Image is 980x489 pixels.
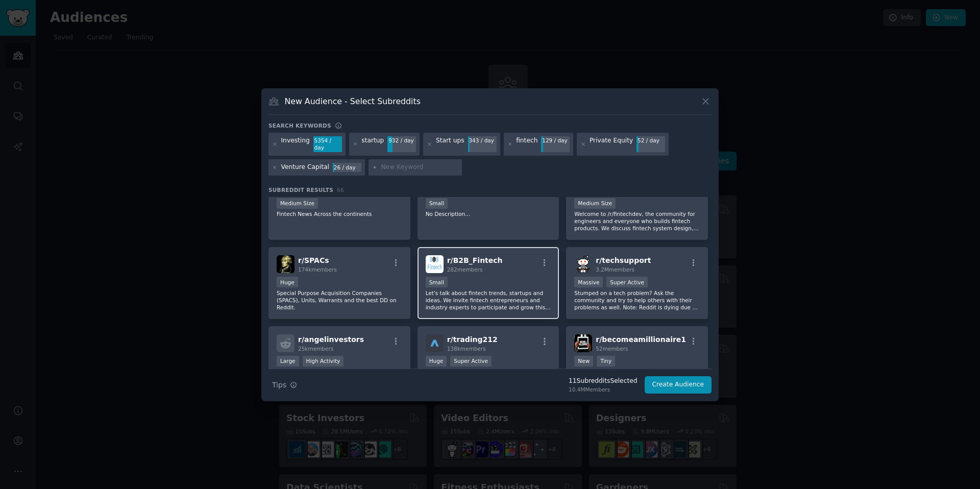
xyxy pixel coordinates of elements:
[298,335,364,344] span: r/ angelinvestors
[277,289,402,311] p: Special Purpose Acquisition Companies (SPACS), Units, Warrants and the best DD on Reddit.
[298,346,333,352] span: 25k members
[285,96,421,107] h3: New Audience - Select Subreddits
[596,256,651,264] span: r/ techsupport
[574,277,603,287] div: Massive
[541,136,570,145] div: 129 / day
[574,289,700,311] p: Stumped on a tech problem? Ask the community and try to help others with their problems as well. ...
[268,122,331,129] h3: Search keywords
[268,376,301,394] button: Tips
[569,386,637,393] div: 10.4M Members
[436,136,464,153] div: Start ups
[426,255,444,273] img: B2B_Fintech
[333,163,361,172] div: 26 / day
[574,356,593,366] div: New
[272,380,286,390] span: Tips
[277,198,318,209] div: Medium Size
[426,289,551,311] p: Let's talk about fintech trends, startups and ideas. We invite fintech entrepreneurs and industry...
[596,266,634,273] span: 3.2M members
[277,255,295,273] img: SPACs
[361,136,384,153] div: startup
[277,210,402,217] p: Fintech News Across the continents
[281,136,310,153] div: Investing
[574,368,700,375] p: Ideas How to become a millionaire
[387,136,416,145] div: 932 / day
[516,136,537,153] div: fintech
[597,356,615,366] div: Tiny
[606,277,648,287] div: Super Active
[574,255,592,273] img: techsupport
[468,136,497,145] div: 343 / day
[277,368,402,389] p: This sub aims to connect individuals seeking investment with investors interested in startups.
[574,198,616,209] div: Medium Size
[268,186,333,193] span: Subreddit Results
[303,356,344,366] div: High Activity
[426,277,448,287] div: Small
[381,163,458,172] input: New Keyword
[426,334,444,352] img: trading212
[277,277,298,287] div: Huge
[313,136,342,153] div: 5354 / day
[277,356,299,366] div: Large
[574,334,592,352] img: becomeamillionaire1
[298,256,329,264] span: r/ SPACs
[447,256,503,264] span: r/ B2B_Fintech
[450,356,492,366] div: Super Active
[426,210,551,217] p: No Description...
[636,136,665,145] div: 52 / day
[426,368,551,382] p: This is the unofficial subreddit for discussion of the Trading212 platform
[596,346,628,352] span: 52 members
[574,210,700,232] p: Welcome to /r/fintechdev, the community for engineers and everyone who builds fintech products. W...
[337,187,344,193] span: 66
[298,266,337,273] span: 174k members
[447,346,486,352] span: 138k members
[447,266,483,273] span: 282 members
[596,335,686,344] span: r/ becomeamillionaire1
[645,376,712,394] button: Create Audience
[447,335,498,344] span: r/ trading212
[569,377,637,386] div: 11 Subreddit s Selected
[426,198,448,209] div: Small
[590,136,633,153] div: Private Equity
[426,356,447,366] div: Huge
[281,163,329,172] div: Venture Capital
